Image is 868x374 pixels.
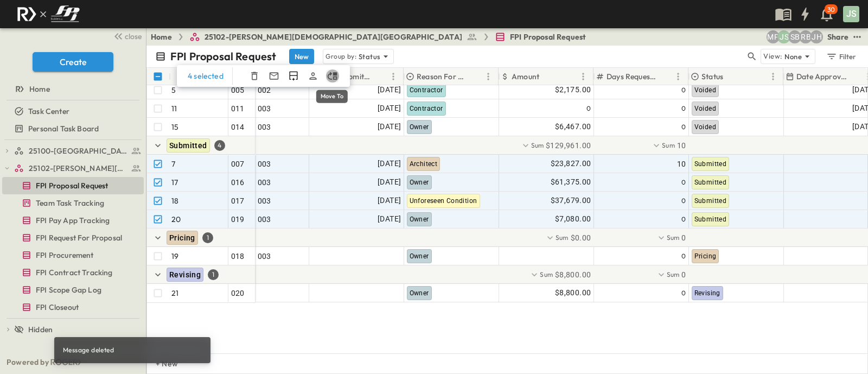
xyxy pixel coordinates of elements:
[2,177,144,194] div: FPI Proposal Requesttest
[763,50,782,62] p: View:
[287,69,300,83] button: Duplicate Row(s)
[29,145,128,156] span: 25100-Vanguard Prep School
[258,103,271,114] span: 003
[555,287,591,299] span: $8,800.00
[326,69,339,83] button: Move To
[597,286,686,301] div: 0
[681,232,686,243] span: 0
[796,71,847,82] p: Date Approved
[171,85,176,96] p: 5
[359,51,380,62] p: Status
[577,70,590,83] button: Menu
[681,269,686,280] span: 0
[677,159,686,169] span: 10
[701,71,723,82] p: Status
[307,69,320,83] button: Assign Owner
[36,232,122,243] span: FPI Request For Proposal
[2,300,142,315] a: FPI Closeout
[850,71,861,83] button: Sort
[827,5,835,14] p: 30
[667,233,680,242] p: Sum
[512,71,539,82] p: Amount
[470,71,482,83] button: Sort
[214,140,225,151] div: 4
[546,140,591,151] span: $129,961.00
[36,284,101,295] span: FPI Scope Gap Log
[767,70,780,83] button: Menu
[410,123,429,131] span: Owner
[597,175,686,190] div: 0
[660,71,672,83] button: Sort
[410,289,429,297] span: Owner
[378,213,401,225] span: [DATE]
[151,31,172,42] a: Home
[810,30,823,43] div: Jose Hurtado (jhurtado@fpibuilders.com)
[677,140,686,151] span: 10
[410,179,429,186] span: Owner
[410,105,443,112] span: Contractor
[169,233,195,242] span: Pricing
[788,30,801,43] div: Sterling Barnett (sterling@fpibuilders.com)
[33,52,113,72] button: Create
[387,70,400,83] button: Menu
[597,249,686,264] div: 0
[378,121,401,133] span: [DATE]
[2,299,144,316] div: FPI Closeouttest
[551,194,591,207] span: $37,679.00
[482,70,495,83] button: Menu
[171,214,181,225] p: 20
[188,71,224,81] p: 4 selected
[784,51,802,62] p: None
[410,252,429,260] span: Owner
[2,281,144,299] div: FPI Scope Gap Logtest
[2,229,144,246] div: FPI Request For Proposaltest
[125,31,142,42] span: close
[171,251,178,262] p: 19
[597,83,686,98] div: 0
[36,180,108,191] span: FPI Proposal Request
[2,230,142,245] a: FPI Request For Proposal
[258,122,271,132] span: 003
[171,103,177,114] p: 11
[694,197,727,205] span: Submitted
[672,70,685,83] button: Menu
[208,269,219,280] div: 1
[258,159,271,169] span: 003
[694,86,716,94] span: Voided
[2,213,142,228] a: FPI Pay App Tracking
[28,106,69,117] span: Task Center
[826,50,857,62] div: Filter
[2,81,142,97] a: Home
[151,31,592,42] nav: breadcrumbs
[694,215,727,223] span: Submitted
[13,3,84,26] img: c8d7d1ed905e502e8f77bf7063faec64e13b34fdb1f2bdd94b0e311fc34f8000.png
[495,31,586,42] a: FPI Proposal Request
[2,248,142,263] a: FPI Procurement
[597,101,686,116] div: 0
[171,195,178,206] p: 18
[571,232,591,243] span: $0.00
[2,142,144,160] div: 25100-Vanguard Prep Schooltest
[170,49,276,64] p: FPI Proposal Request
[2,160,144,177] div: 25102-Christ The Redeemer Anglican Churchtest
[541,71,553,83] button: Sort
[63,340,114,360] div: Message deleted
[597,119,686,135] div: 0
[171,177,178,188] p: 17
[694,289,720,297] span: Revising
[2,121,142,136] a: Personal Task Board
[2,120,144,137] div: Personal Task Boardtest
[777,30,790,43] div: Jesse Sullivan (jsullivan@fpibuilders.com)
[667,270,680,279] p: Sum
[14,143,142,159] a: 25100-Vanguard Prep School
[109,28,144,43] button: close
[189,31,477,42] a: 25102-[PERSON_NAME][DEMOGRAPHIC_DATA][GEOGRAPHIC_DATA]
[2,195,142,211] a: Team Task Tracking
[500,100,593,117] div: 0
[202,232,213,243] div: 1
[410,160,438,168] span: Architect
[258,214,271,225] span: 003
[258,251,271,262] span: 003
[555,84,591,96] span: $2,175.00
[205,31,462,42] span: 25102-[PERSON_NAME][DEMOGRAPHIC_DATA][GEOGRAPHIC_DATA]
